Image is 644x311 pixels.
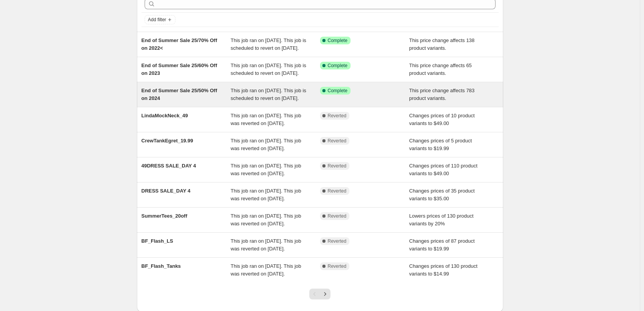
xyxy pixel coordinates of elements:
[409,88,475,101] span: This price change affects 783 product variants.
[142,113,188,118] span: LindaMockNeck_49
[142,163,196,169] span: 49DRESS SALE_DAY 4
[231,37,306,51] span: This job ran on [DATE]. This job is scheduled to revert on [DATE].
[409,213,474,226] span: Lowers prices of 130 product variants by 20%
[231,263,301,277] span: This job ran on [DATE]. This job was reverted on [DATE].
[148,17,166,23] span: Add filter
[409,63,472,76] span: This price change affects 65 product variants.
[142,238,173,244] span: BF_Flash_LS
[409,163,477,176] span: Changes prices of 110 product variants to $49.00
[231,238,301,252] span: This job ran on [DATE]. This job was reverted on [DATE].
[231,213,301,226] span: This job ran on [DATE]. This job was reverted on [DATE].
[142,213,187,219] span: SummerTees_20off
[328,37,347,44] span: Complete
[328,188,347,194] span: Reverted
[142,188,191,194] span: DRESS SALE_DAY 4
[142,88,217,101] span: End of Summer Sale 25/50% Off on 2024
[320,289,330,299] button: Next
[328,213,347,219] span: Reverted
[309,289,330,299] nav: Pagination
[409,263,477,277] span: Changes prices of 130 product variants to $14.99
[328,113,347,119] span: Reverted
[409,37,475,51] span: This price change affects 138 product variants.
[409,138,472,151] span: Changes prices of 5 product variants to $19.99
[142,263,181,269] span: BF_Flash_Tanks
[328,238,347,244] span: Reverted
[409,113,475,126] span: Changes prices of 10 product variants to $49.00
[231,188,301,201] span: This job ran on [DATE]. This job was reverted on [DATE].
[409,188,475,201] span: Changes prices of 35 product variants to $35.00
[142,37,217,51] span: End of Summer Sale 25/70% Off on 2022<
[409,238,475,252] span: Changes prices of 87 product variants to $19.99
[231,138,301,151] span: This job ran on [DATE]. This job was reverted on [DATE].
[231,113,301,126] span: This job ran on [DATE]. This job was reverted on [DATE].
[142,138,193,144] span: CrewTankEgret_19.99
[231,163,301,176] span: This job ran on [DATE]. This job was reverted on [DATE].
[231,88,306,101] span: This job ran on [DATE]. This job is scheduled to revert on [DATE].
[328,63,347,69] span: Complete
[328,163,347,169] span: Reverted
[328,138,347,144] span: Reverted
[328,263,347,269] span: Reverted
[142,63,217,76] span: End of Summer Sale 25/60% Off on 2023
[231,63,306,76] span: This job ran on [DATE]. This job is scheduled to revert on [DATE].
[328,88,347,94] span: Complete
[145,15,175,24] button: Add filter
